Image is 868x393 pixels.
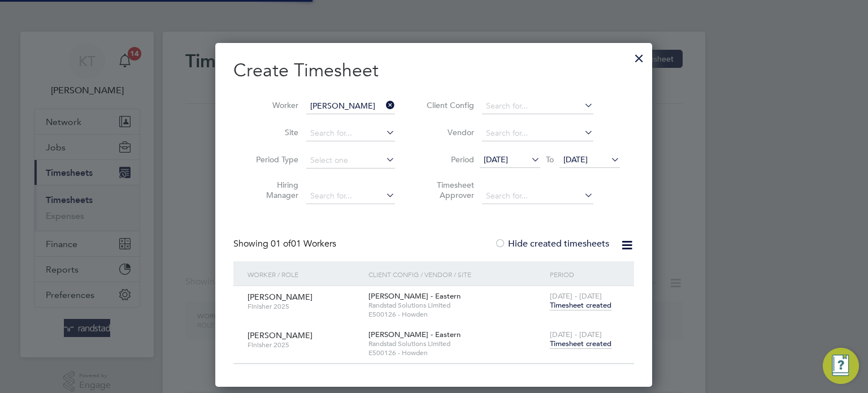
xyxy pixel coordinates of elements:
span: E500126 - Howden [368,348,544,357]
input: Search for... [306,126,395,141]
span: Finisher 2025 [248,340,360,349]
span: [DATE] [484,154,508,165]
input: Search for... [306,98,395,114]
label: Period [423,154,474,165]
input: Search for... [482,126,593,141]
span: Finisher 2025 [248,302,360,311]
button: Engage Resource Center [823,348,859,384]
h2: Create Timesheet [233,59,634,83]
div: Showing [233,238,338,250]
span: [DATE] [563,154,588,165]
span: [DATE] - [DATE] [550,291,602,301]
label: Client Config [423,100,474,110]
span: [PERSON_NAME] - Eastern [368,291,461,301]
span: [PERSON_NAME] [248,292,313,302]
div: Client Config / Vendor / Site [366,261,547,287]
label: Hiring Manager [248,180,298,200]
span: Timesheet created [550,339,611,349]
input: Search for... [306,188,395,204]
span: 01 Workers [271,238,336,249]
label: Worker [248,100,298,110]
input: Select one [306,153,395,169]
span: [DATE] - [DATE] [550,330,602,339]
div: Period [547,261,623,287]
label: Vendor [423,127,474,137]
span: [PERSON_NAME] - Eastern [368,330,461,339]
span: Randstad Solutions Limited [368,339,544,348]
div: Worker / Role [245,261,366,287]
span: 01 of [271,238,291,249]
input: Search for... [482,98,593,114]
span: [PERSON_NAME] [248,330,313,340]
span: Timesheet created [550,300,611,310]
input: Search for... [482,188,593,204]
span: E500126 - Howden [368,310,544,319]
span: To [542,152,557,167]
span: Randstad Solutions Limited [368,301,544,310]
label: Site [248,127,298,137]
label: Hide created timesheets [494,238,609,249]
label: Timesheet Approver [423,180,474,200]
label: Period Type [248,154,298,165]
